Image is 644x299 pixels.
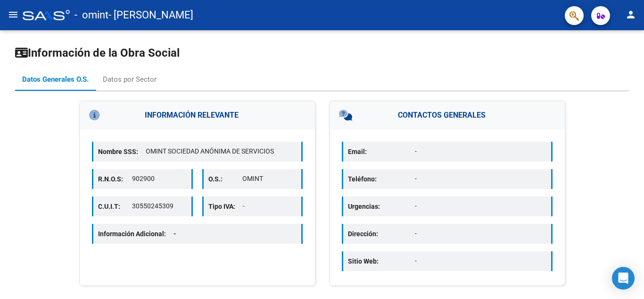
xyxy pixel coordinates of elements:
[74,5,108,26] span: - omint
[98,146,146,157] p: Nombre SSS:
[612,267,635,290] div: Open Intercom Messenger
[348,229,415,239] p: Dirección:
[22,74,89,85] div: Datos Generales O.S.
[348,256,415,266] p: Sitio Web:
[15,45,629,60] h1: Información de la Obra Social
[625,9,636,20] mat-icon: person
[330,101,565,129] h3: CONTACTOS GENERALES
[243,201,297,211] p: -
[208,201,243,212] p: Tipo IVA:
[415,146,546,156] p: -
[348,174,415,184] p: Teléfono:
[415,229,546,239] p: -
[242,174,297,184] p: OMINT
[98,229,184,239] p: Información Adicional:
[132,174,186,184] p: 902900
[348,201,415,212] p: Urgencias:
[415,201,546,211] p: -
[108,5,193,26] span: - [PERSON_NAME]
[348,146,415,157] p: Email:
[103,74,157,85] div: Datos por Sector
[415,174,546,184] p: -
[132,201,186,211] p: 30550245309
[8,9,19,20] mat-icon: menu
[208,174,242,184] p: O.S.:
[98,174,132,184] p: R.N.O.S:
[173,230,176,238] span: -
[80,101,315,129] h3: INFORMACIÓN RELEVANTE
[98,201,132,212] p: C.U.I.T:
[415,256,546,266] p: -
[146,146,297,156] p: OMINT SOCIEDAD ANÓNIMA DE SERVICIOS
